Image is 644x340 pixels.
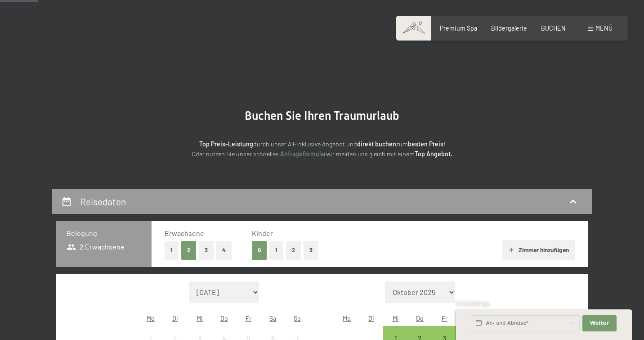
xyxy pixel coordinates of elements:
button: 2 [181,241,196,259]
button: 2 [286,241,301,259]
strong: Top Angebot. [415,150,452,158]
span: Kinder [252,229,273,237]
span: Erwachsene [165,229,204,237]
span: 2 Erwachsene [67,242,125,252]
abbr: Samstag [269,314,276,322]
span: Buchen Sie Ihren Traumurlaub [245,109,399,122]
a: Premium Spa [440,24,477,32]
button: 0 [252,241,267,259]
abbr: Montag [147,314,155,322]
abbr: Dienstag [172,314,178,322]
a: Bildergalerie [491,24,527,32]
strong: besten Preis [408,140,443,148]
span: Schnellanfrage [456,300,490,306]
span: Menü [595,24,613,32]
button: 3 [199,241,214,259]
abbr: Freitag [442,314,447,322]
abbr: Donnerstag [220,314,228,322]
button: 4 [216,241,232,259]
abbr: Mittwoch [393,314,399,322]
h3: Belegung [67,228,141,238]
abbr: Donnerstag [416,314,424,322]
abbr: Freitag [246,314,251,322]
button: Zimmer hinzufügen [502,240,575,260]
a: Anfrageformular [280,150,326,158]
abbr: Sonntag [294,314,301,322]
abbr: Mittwoch [197,314,203,322]
abbr: Dienstag [368,314,374,322]
h2: Reisedaten [80,196,126,207]
span: Weiter [590,320,609,327]
abbr: Montag [343,314,351,322]
strong: Top Preis-Leistung [199,140,253,148]
button: 1 [165,241,179,259]
p: durch unser All-inklusive Angebot und zum ! Oder nutzen Sie unser schnelles wir melden uns gleich... [124,139,520,159]
a: BUCHEN [541,24,566,32]
button: 3 [304,241,318,259]
button: 1 [269,241,283,259]
strong: direkt buchen [357,140,396,148]
button: Weiter [582,315,617,331]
